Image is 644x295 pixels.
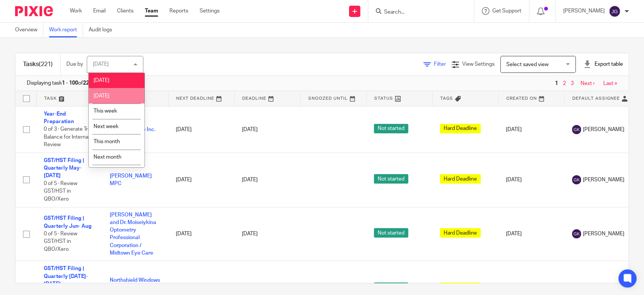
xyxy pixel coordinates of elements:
[492,8,521,14] span: Get Support
[609,5,621,17] img: svg%3E
[145,7,158,15] a: Team
[83,80,92,86] b: 221
[94,154,121,160] span: Next month
[374,174,408,184] span: Not started
[563,7,605,15] p: [PERSON_NAME]
[374,283,408,292] span: Not started
[93,62,109,67] div: [DATE]
[168,207,234,261] td: [DATE]
[39,61,53,67] span: (221)
[94,93,109,99] span: [DATE]
[27,79,108,87] span: Displaying task of in total
[94,139,120,144] span: This month
[506,62,549,67] span: Select saved view
[15,23,43,37] a: Overview
[462,62,495,67] span: View Settings
[242,230,293,238] div: [DATE]
[168,106,234,153] td: [DATE]
[94,78,109,83] span: [DATE]
[242,176,293,184] div: [DATE]
[23,60,53,68] h1: Tasks
[434,62,446,67] span: Filter
[242,126,293,133] div: [DATE]
[583,176,624,184] span: [PERSON_NAME]
[44,111,74,124] a: Year-End Preparation
[44,127,93,147] span: 0 of 3 · Generate Trial Balance for Internal Review
[498,153,564,207] td: [DATE]
[44,181,77,202] span: 0 of 5 · Review GST/HST in QBO/Xero
[440,96,453,100] span: Tags
[374,124,408,133] span: Not started
[498,207,564,261] td: [DATE]
[44,231,77,252] span: 0 of 5 · Review GST/HST in QBO/Xero
[572,229,581,238] img: svg%3E
[117,7,134,15] a: Clients
[583,60,623,68] div: Export table
[571,81,574,86] a: 3
[110,212,156,256] a: [PERSON_NAME] and Dr. Moiseiykina Optometry Professional Corporation / Midtown Eye Care
[383,9,451,16] input: Search
[553,79,560,88] span: 1
[110,173,152,186] a: [PERSON_NAME] MPC
[572,125,581,134] img: svg%3E
[553,80,617,86] nav: pager
[498,106,564,153] td: [DATE]
[603,81,617,86] a: Last »
[440,174,481,184] span: Hard Deadline
[572,175,581,184] img: svg%3E
[374,228,408,238] span: Not started
[440,228,481,238] span: Hard Deadline
[168,153,234,207] td: [DATE]
[440,283,481,292] span: Hard Deadline
[94,108,117,114] span: This week
[44,158,84,179] a: GST/HST Filing | Quarterly May-[DATE]
[583,126,624,133] span: [PERSON_NAME]
[93,7,106,15] a: Email
[169,7,188,15] a: Reports
[70,7,82,15] a: Work
[15,6,53,16] img: Pixie
[62,80,78,86] b: 1 - 100
[583,230,624,238] span: [PERSON_NAME]
[89,23,118,37] a: Audit logs
[66,60,83,68] p: Due by
[94,124,118,129] span: Next week
[49,23,83,37] a: Work report
[581,81,595,86] a: Next ›
[200,7,220,15] a: Settings
[563,81,566,86] a: 2
[44,216,92,229] a: GST/HST Filing | Quarterly Jun- Aug
[44,266,88,287] a: GST/HST Filing | Quarterly [DATE]-[DATE]
[440,124,481,133] span: Hard Deadline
